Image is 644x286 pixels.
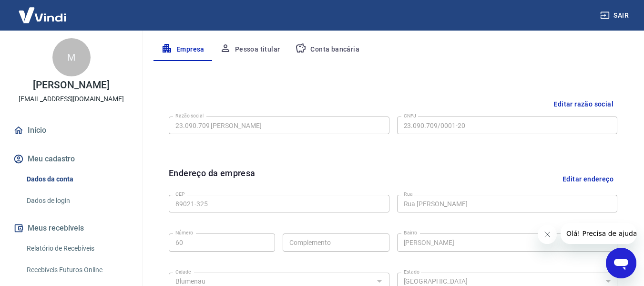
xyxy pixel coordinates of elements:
button: Conta bancária [287,38,367,61]
button: Editar endereço [559,167,617,191]
iframe: Mensagem da empresa [561,223,636,244]
label: CNPJ [404,112,416,119]
button: Sair [598,7,633,24]
a: Início [11,120,131,141]
button: Pessoa titular [212,38,288,61]
img: Vindi [11,0,73,30]
label: Bairro [404,229,417,236]
label: Número [175,229,193,236]
label: CEP [175,191,184,198]
h6: Endereço da empresa [169,167,256,191]
label: Razão social [175,112,204,119]
label: Rua [404,191,413,198]
a: Relatório de Recebíveis [23,239,131,258]
label: Estado [404,268,419,275]
p: [PERSON_NAME] [33,80,109,90]
a: Dados da conta [23,169,131,189]
span: Olá! Precisa de ajuda? [6,7,80,14]
iframe: Fechar mensagem [538,225,557,244]
label: Cidade [175,268,191,275]
button: Empresa [153,38,212,61]
a: Dados de login [23,191,131,211]
button: Meu cadastro [11,148,131,169]
a: Recebíveis Futuros Online [23,260,131,280]
p: [EMAIL_ADDRESS][DOMAIN_NAME] [19,94,124,104]
div: M [52,38,91,76]
button: Editar razão social [550,95,617,113]
button: Meus recebíveis [11,218,131,239]
iframe: Botão para abrir a janela de mensagens [606,248,636,278]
